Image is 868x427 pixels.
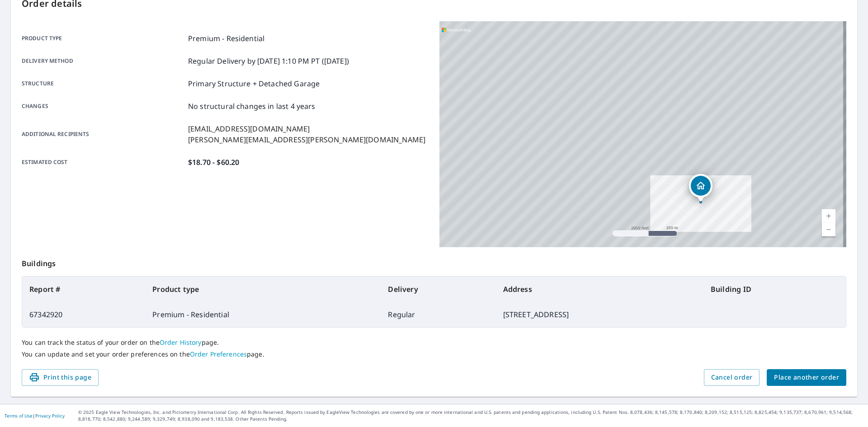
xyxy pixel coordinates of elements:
[22,302,145,327] td: 67342920
[767,369,846,386] button: Place another order
[22,338,846,347] p: You can track the status of your order on the page.
[22,101,184,112] p: Changes
[190,350,247,358] a: Order Preferences
[703,277,846,302] th: Building ID
[78,409,863,422] p: © 2025 Eagle View Technologies, Inc. and Pictometry International Corp. All Rights Reserved. Repo...
[704,369,760,386] button: Cancel order
[35,413,65,419] a: Privacy Policy
[160,338,202,347] a: Order History
[22,157,184,168] p: Estimated cost
[22,78,184,89] p: Structure
[22,33,184,44] p: Product type
[188,78,320,89] p: Primary Structure + Detached Garage
[188,157,239,168] p: $18.70 - $60.20
[22,247,846,276] p: Buildings
[5,413,65,418] p: |
[29,372,91,383] span: Print this page
[689,174,712,202] div: Dropped pin, building 1, Residential property, 2923 Meadow Creek Ln Monroe, NC 28110
[496,302,703,327] td: [STREET_ADDRESS]
[188,123,425,134] p: [EMAIL_ADDRESS][DOMAIN_NAME]
[188,56,349,66] p: Regular Delivery by [DATE] 1:10 PM PT ([DATE])
[22,56,184,66] p: Delivery method
[496,277,703,302] th: Address
[774,372,839,383] span: Place another order
[381,302,495,327] td: Regular
[822,223,835,236] a: Current Level 15, Zoom Out
[188,101,316,112] p: No structural changes in last 4 years
[22,369,99,386] button: Print this page
[5,413,33,419] a: Terms of Use
[711,372,753,383] span: Cancel order
[188,33,264,44] p: Premium - Residential
[188,134,425,145] p: [PERSON_NAME][EMAIL_ADDRESS][PERSON_NAME][DOMAIN_NAME]
[22,350,846,358] p: You can update and set your order preferences on the page.
[822,209,835,223] a: Current Level 15, Zoom In
[145,277,381,302] th: Product type
[22,123,184,145] p: Additional recipients
[145,302,381,327] td: Premium - Residential
[381,277,495,302] th: Delivery
[22,277,145,302] th: Report #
